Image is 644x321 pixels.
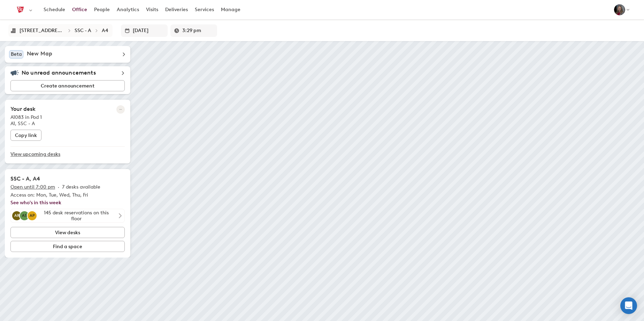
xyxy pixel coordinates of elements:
button: Leigh Stevens [611,2,633,17]
a: Manage [217,3,244,16]
span: A1, SSC - A [10,121,35,127]
input: Enter a time in h:mm a format or select it for a dropdown list [182,24,214,37]
h5: New Map [27,50,52,59]
div: Abby Ramsey [11,211,22,221]
div: AR [12,211,21,220]
h2: SSC - A, A4 [10,175,125,183]
button: More reservation options [116,105,125,114]
a: Services [191,3,217,16]
a: Schedule [40,3,69,16]
div: Abby Soisson [19,211,30,221]
a: Visits [143,3,162,16]
button: SSC - A [72,25,93,36]
h2: Your desk [10,106,36,113]
p: Access on: Mon, Tue, Wed, Thu, Fri [10,191,125,199]
button: Create announcement [10,80,125,91]
div: 5401 Virginia Way [20,28,64,33]
button: Abby RamseyAbby SoissonAlayna Pruitt145 desk reservations on this floor [10,209,125,223]
button: Select an organization - Tractor Supply Company currently selected [11,2,37,18]
div: BetaNew Map [9,50,126,59]
a: People [91,3,113,16]
h5: No unread announcements [22,69,96,76]
p: 7 desks available [62,183,100,191]
div: Open Intercom Messenger [620,297,637,314]
p: Open until 7:00 pm [10,183,55,191]
span: Beta [11,51,22,57]
button: Copy link [10,130,41,141]
button: Find a space [10,241,125,252]
a: See who's in this week [10,200,61,206]
a: Office [69,3,91,16]
a: View upcoming desks [10,147,125,162]
button: [STREET_ADDRESS][US_STATE] [17,25,66,36]
div: No unread announcements [10,69,125,77]
input: Enter date in L format or select it from the dropdown [133,24,164,37]
button: A4 [100,25,110,36]
div: A4 [102,28,108,33]
div: AP [28,211,37,220]
a: Analytics [113,3,143,16]
img: Leigh Stevens [614,4,625,15]
button: View desks [10,227,125,238]
div: AS [20,211,29,220]
div: SSC - A [75,28,91,33]
div: Alayna Pruitt [27,211,37,221]
a: Deliveries [162,3,191,16]
span: A1083 in Pod 1 [10,114,42,120]
div: 145 desk reservations on this floor [37,210,113,222]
